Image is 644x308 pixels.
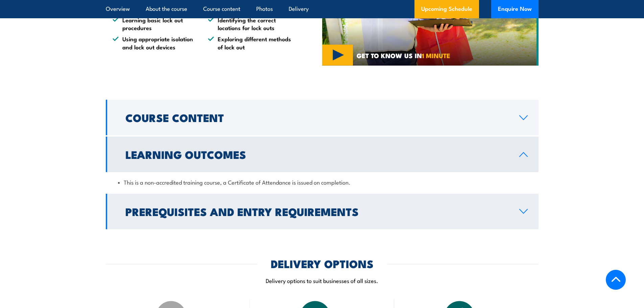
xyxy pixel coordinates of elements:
li: This is a non-accredited training course, a Certificate of Attendance is issued on completion. [118,178,526,186]
strong: 1 MINUTE [422,50,450,60]
h2: Prerequisites and Entry Requirements [125,207,508,216]
a: Prerequisites and Entry Requirements [106,194,539,229]
li: Learning basic lock out procedures [113,16,196,32]
span: GET TO KNOW US IN [357,52,450,58]
h2: DELIVERY OPTIONS [271,259,374,268]
h2: Learning Outcomes [125,149,508,159]
a: Learning Outcomes [106,137,539,172]
li: Identifying the correct locations for lock outs [208,16,291,32]
li: Using appropriate isolation and lock out devices [113,35,196,51]
a: Course Content [106,100,539,135]
li: Exploring different methods of lock out [208,35,291,51]
p: Delivery options to suit businesses of all sizes. [106,277,539,284]
h2: Course Content [125,113,508,122]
